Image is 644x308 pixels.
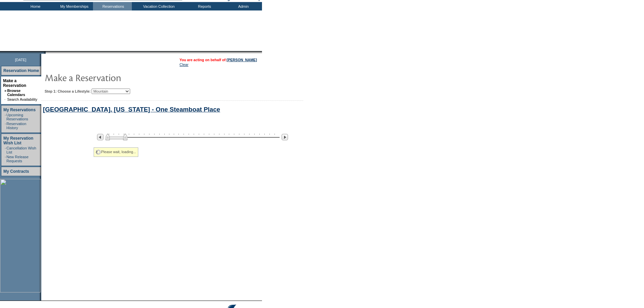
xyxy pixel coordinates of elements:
b: » [4,89,6,93]
a: Make a Reservation [3,78,26,88]
a: Reservation Home [3,68,39,73]
b: Step 1: Choose a Lifestyle: [45,89,91,93]
td: · [5,155,6,163]
img: pgTtlMakeReservation.gif [45,71,180,84]
td: · [4,97,6,101]
td: Reservations [93,2,132,10]
span: You are acting on behalf of: [180,58,257,62]
td: My Memberships [54,2,93,10]
div: Please wait, loading... [94,147,138,157]
a: [PERSON_NAME] [227,58,257,62]
img: blank.gif [46,51,46,54]
a: My Reservations [3,108,35,112]
a: New Release Requests [6,155,28,163]
td: Admin [223,2,262,10]
a: My Contracts [3,169,29,174]
a: Reservation History [6,122,26,130]
td: · [5,122,6,130]
img: Next [282,134,288,140]
a: Browse Calendars [7,89,25,97]
td: Home [15,2,54,10]
td: · [5,113,6,121]
td: · [5,146,6,154]
img: promoShadowLeftCorner.gif [43,51,46,54]
a: Upcoming Reservations [6,113,28,121]
td: Vacation Collection [132,2,184,10]
a: My Reservation Wish List [3,136,33,145]
img: Previous [97,134,103,140]
a: Clear [180,63,188,67]
span: [DATE] [15,58,26,62]
td: Reports [184,2,223,10]
a: [GEOGRAPHIC_DATA], [US_STATE] - One Steamboat Place [43,106,220,113]
a: Cancellation Wish List [6,146,36,154]
a: Search Availability [7,97,37,101]
img: spinner2.gif [96,149,101,155]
